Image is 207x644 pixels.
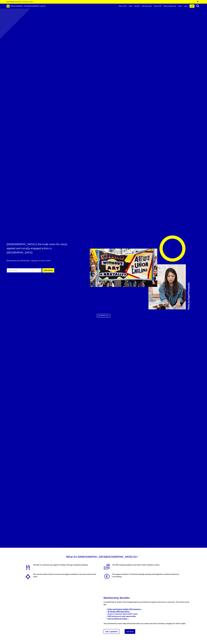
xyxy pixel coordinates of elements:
a: Join [190,4,194,8]
a: Join Now [125,629,135,634]
a: Renew Membership [163,4,177,9]
li: FREE training and study opportunities [108,615,191,617]
a: News [177,4,183,9]
a: Public and Products Liability (PPL) insurance → [108,608,143,610]
a: Benefits [133,4,141,9]
a: AUE Represents [141,4,153,9]
input: Your email [7,268,42,273]
p: Your membership means help will be there when you need it and we’ll constantly campaign for artis... [104,622,191,625]
p: A membership to Artists’ Union England gets you professional support and access to resources. Tha... [104,601,191,606]
h1: [DEMOGRAPHIC_DATA] is the trade union for visual, applied and socially engaged artists in [GEOGRA... [7,242,69,254]
a: Explore AUE [153,4,163,9]
p: We offer bespoke guidance and advice when members need it. [102,564,181,571]
a: Log in [183,4,189,9]
strong: Latest News: [6,1,14,2]
a: Home [128,4,133,9]
a: Latest News:World Mental Health Day 2025 → [6,1,34,2]
h2: Membership Benefits [104,596,191,600]
p: We connect artists in their local area and support members to be more active in the union. [23,573,102,580]
a: SEE BENEFITS [97,314,110,317]
a: Rates of Pay [118,4,128,9]
button: search [195,4,201,8]
a: Free Tax Advice for Artists → [108,618,129,620]
p: Membership costs £48 annually – equivalent to £4 per month. [7,259,69,262]
button: JOIN NOW [42,268,54,273]
p: We support members in financial hardship and help with stipends to attend conferences and training. [102,573,181,580]
span: [DEMOGRAPHIC_DATA][GEOGRAPHIC_DATA] [10,5,45,7]
a: Brand [DEMOGRAPHIC_DATA][GEOGRAPHIC_DATA] [5,4,47,9]
a: 30 minutes FREE legal advice → [108,611,131,613]
li: Access to resources about artists’ issues [108,613,191,615]
p: We take on casework and support members through workplace disputes. [23,564,102,571]
h2: What Do [DEMOGRAPHIC_DATA][GEOGRAPHIC_DATA] Do? [23,555,181,559]
a: Ask a question [104,629,119,634]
